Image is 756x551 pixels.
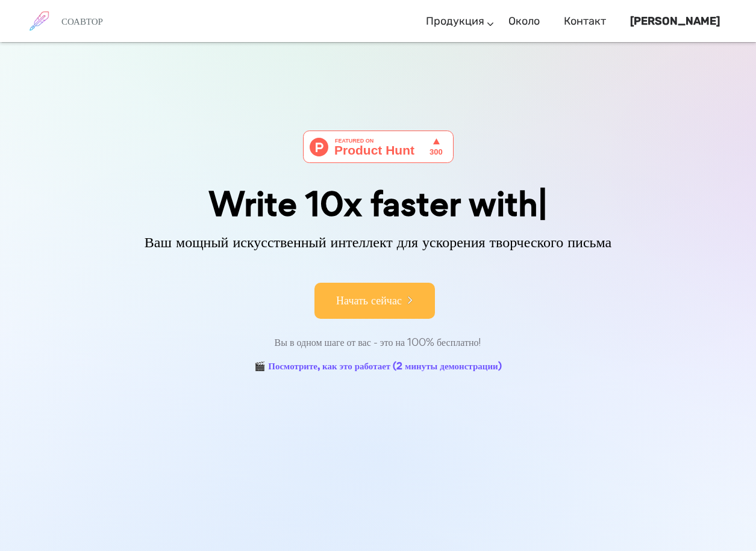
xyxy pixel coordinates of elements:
[77,229,679,255] p: Ваш мощный искусственный интеллект для ускорения творческого письма
[254,358,501,377] a: 🎬 Посмотрите, как это работает (2 минуты демонстрации)
[426,4,484,39] a: Продукция
[77,187,679,221] div: Write 10x faster with
[630,14,720,28] b: [PERSON_NAME]
[564,4,606,39] a: Контакт
[77,334,679,351] div: Вы в одном шаге от вас - это на 100% бесплатно!
[61,16,103,26] h6: СОАВТОР
[303,131,454,163] img: Соавтор - ваш друг с искусственным интеллектом для ускорения творческого письма | Охота за продук...
[336,292,402,309] font: Начать сейчас
[24,6,54,36] img: brand logo
[314,283,435,319] button: Начать сейчас
[508,4,540,39] a: Около
[630,4,720,39] a: [PERSON_NAME]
